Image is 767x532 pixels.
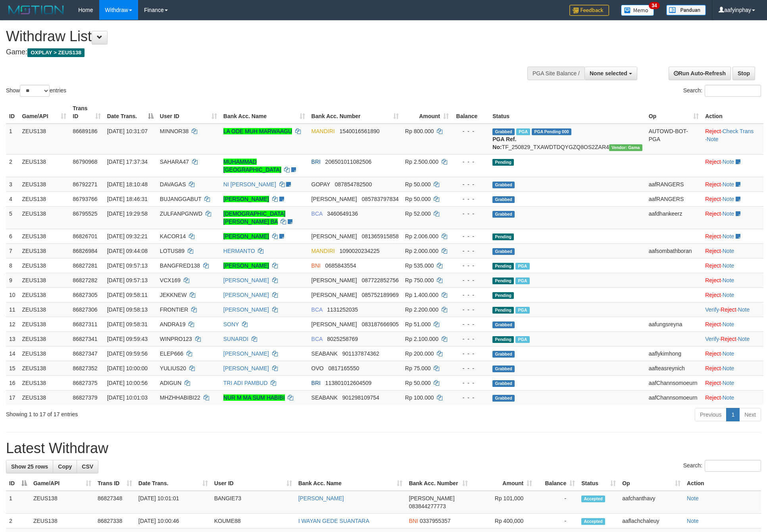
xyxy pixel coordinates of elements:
[73,128,97,134] span: 86689186
[73,159,97,165] span: 86790968
[702,124,763,155] td: · ·
[6,258,19,273] td: 8
[492,292,514,299] span: Pending
[646,191,702,206] td: aafRANGERS
[492,233,514,240] span: Pending
[702,243,763,258] td: ·
[687,518,699,524] a: Note
[492,182,515,188] span: Grabbed
[19,101,69,124] th: Game/API: activate to sort column ascending
[223,262,269,269] a: [PERSON_NAME]
[405,350,434,357] span: Rp 200.000
[223,380,268,386] a: TRI ADI PAMBUD
[73,196,97,202] span: 86793766
[455,180,486,188] div: - - -
[107,248,148,254] span: [DATE] 09:44:08
[649,2,659,9] span: 34
[455,232,486,240] div: - - -
[695,408,727,421] a: Previous
[705,85,761,97] input: Search:
[160,262,200,269] span: BANGFRED138
[160,292,187,298] span: JEKKNEW
[726,408,740,421] a: 1
[311,196,357,202] span: [PERSON_NAME]
[223,277,269,283] a: [PERSON_NAME]
[160,365,186,371] span: YULIUS20
[19,243,69,258] td: ZEUS138
[73,380,97,386] span: 86827375
[515,263,529,270] span: Marked by aafsreyleap
[702,258,763,273] td: ·
[107,306,148,313] span: [DATE] 09:58:13
[311,211,323,217] span: BCA
[702,273,763,287] td: ·
[6,4,66,16] img: MOTION_logo.png
[455,364,486,372] div: - - -
[6,85,66,97] label: Show entries
[702,177,763,191] td: ·
[732,67,755,80] a: Stop
[405,262,434,269] span: Rp 535.000
[535,476,578,491] th: Balance: activate to sort column ascending
[723,262,734,269] a: Note
[455,335,486,343] div: - - -
[73,211,97,217] span: 86795525
[6,375,19,390] td: 16
[342,350,379,357] span: Copy 901137874362 to clipboard
[6,154,19,177] td: 2
[702,101,763,124] th: Action
[335,181,372,188] span: Copy 087854782500 to clipboard
[402,101,452,124] th: Amount: activate to sort column ascending
[492,159,514,166] span: Pending
[107,350,148,357] span: [DATE] 09:59:56
[705,292,721,298] a: Reject
[406,476,471,491] th: Bank Acc. Number: activate to sort column ascending
[723,277,734,283] a: Note
[723,181,734,188] a: Note
[705,196,721,202] a: Reject
[578,476,619,491] th: Status: activate to sort column ascending
[405,181,431,188] span: Rp 50.000
[73,365,97,371] span: 86827352
[455,276,486,284] div: - - -
[646,243,702,258] td: aafsombathboran
[489,124,645,155] td: TF_250829_TXAWDTDQYGZQ8OS2ZAR4
[455,127,486,135] div: - - -
[405,159,438,165] span: Rp 2.500.000
[160,196,202,202] span: BUJANGGABUT
[6,460,53,473] a: Show 25 rows
[73,306,97,313] span: 86827306
[107,196,148,202] span: [DATE] 18:46:31
[327,306,358,313] span: Copy 1131252035 to clipboard
[223,248,255,254] a: HERMANTO
[223,350,269,357] a: [PERSON_NAME]
[705,365,721,371] a: Reject
[160,277,181,283] span: VCX169
[6,302,19,317] td: 11
[455,262,486,270] div: - - -
[723,380,734,386] a: Note
[361,233,398,239] span: Copy 081365915858 to clipboard
[527,67,584,80] div: PGA Site Balance /
[311,159,321,165] span: BRI
[311,248,335,254] span: MANDIRI
[160,306,188,313] span: FRONTIER
[666,5,706,15] img: panduan.png
[455,210,486,218] div: - - -
[515,277,529,284] span: Marked by aafRornrotha
[73,292,97,298] span: 86827305
[489,101,645,124] th: Status
[6,346,19,361] td: 14
[298,518,369,524] a: I WAYAN GEDE SUANTARA
[646,206,702,229] td: aafdhankeerz
[723,292,734,298] a: Note
[223,211,286,225] a: [DEMOGRAPHIC_DATA][PERSON_NAME] BA
[211,476,295,491] th: User ID: activate to sort column ascending
[19,361,69,375] td: ZEUS138
[739,408,761,421] a: Next
[702,191,763,206] td: ·
[311,350,338,357] span: SEABANK
[702,287,763,302] td: ·
[107,181,148,188] span: [DATE] 18:10:48
[705,211,721,217] a: Reject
